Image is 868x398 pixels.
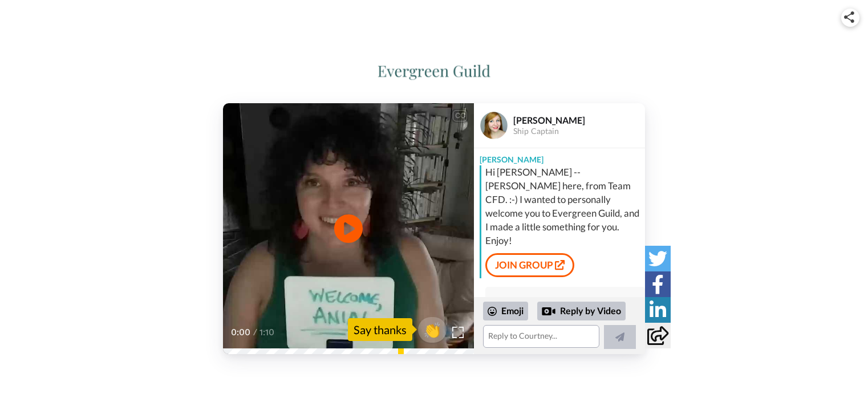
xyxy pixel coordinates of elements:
img: ic_share.svg [844,11,854,23]
span: 0:00 [231,326,251,339]
img: logo [371,57,497,86]
div: Say thanks [348,318,412,341]
button: 👏 [418,317,447,343]
div: Emoji [483,302,528,320]
img: Full screen [452,327,464,338]
div: Reply by Video [542,304,555,318]
img: Profile Image [480,112,508,139]
div: CC [453,110,467,121]
div: Reply by Video [537,302,626,321]
div: Hi [PERSON_NAME] -- [PERSON_NAME] here, from Team CFD. :-) I wanted to personally welcome you to ... [485,165,642,247]
div: Ship Captain [513,127,644,136]
div: [PERSON_NAME] [513,115,644,125]
span: / [253,326,257,339]
a: JOIN GROUP [485,253,574,277]
div: [PERSON_NAME] [474,148,645,165]
div: [PERSON_NAME] [494,296,636,307]
span: 1:10 [259,326,279,339]
span: 👏 [418,320,447,339]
